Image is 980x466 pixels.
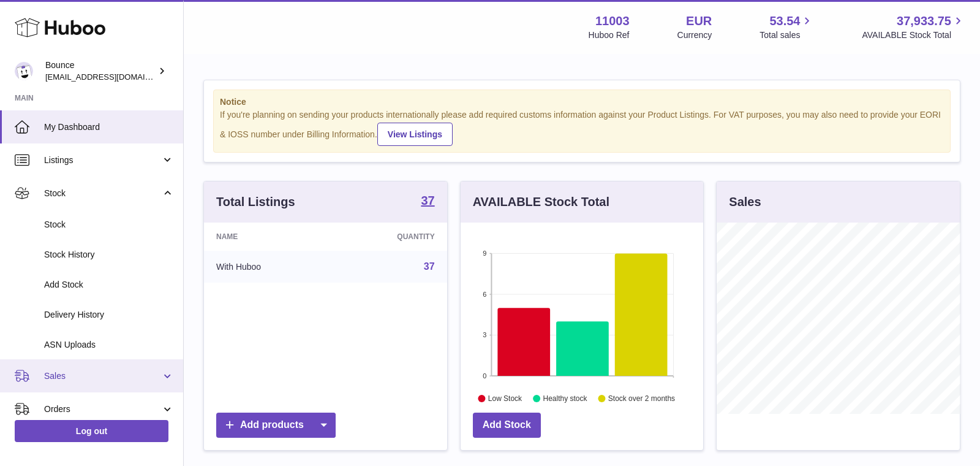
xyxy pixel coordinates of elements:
text: Healthy stock [543,394,587,403]
a: Add Stock [473,413,541,438]
div: If you're planning on sending your products internationally please add required customs informati... [220,109,944,146]
span: Add Stock [44,279,174,291]
span: Sales [44,370,161,382]
td: With Huboo [204,251,332,283]
h3: Sales [729,194,761,210]
span: Stock History [44,249,174,261]
text: 9 [483,250,486,257]
span: Delivery History [44,309,174,321]
div: Bounce [45,59,156,83]
a: 37 [424,261,435,272]
text: Stock over 2 months [608,394,675,403]
div: Huboo Ref [589,29,630,41]
text: Low Stock [488,394,522,403]
strong: Notice [220,96,944,108]
span: Orders [44,403,161,415]
text: 6 [483,291,486,298]
span: [EMAIL_ADDRESS][DOMAIN_NAME] [45,72,180,82]
span: Listings [44,155,161,166]
div: Currency [677,29,712,41]
a: 37,933.75 AVAILABLE Stock Total [862,13,965,41]
strong: EUR [686,13,712,29]
span: Total sales [759,29,814,41]
span: Stock [44,188,161,199]
strong: 37 [421,194,434,207]
a: View Listings [377,123,453,146]
span: AVAILABLE Stock Total [862,29,965,41]
span: My Dashboard [44,121,174,133]
text: 0 [483,372,486,380]
img: collateral@usebounce.com [15,62,33,80]
text: 3 [483,331,486,338]
a: Add products [216,413,336,438]
span: ASN Uploads [44,339,174,351]
span: Stock [44,219,174,231]
strong: 11003 [595,13,630,29]
a: Log out [15,420,168,442]
span: 53.54 [769,13,800,29]
a: 53.54 Total sales [759,13,814,41]
th: Quantity [332,223,447,251]
span: 37,933.75 [897,13,951,29]
h3: AVAILABLE Stock Total [473,194,609,210]
h3: Total Listings [216,194,295,210]
th: Name [204,223,332,251]
a: 37 [421,194,434,209]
